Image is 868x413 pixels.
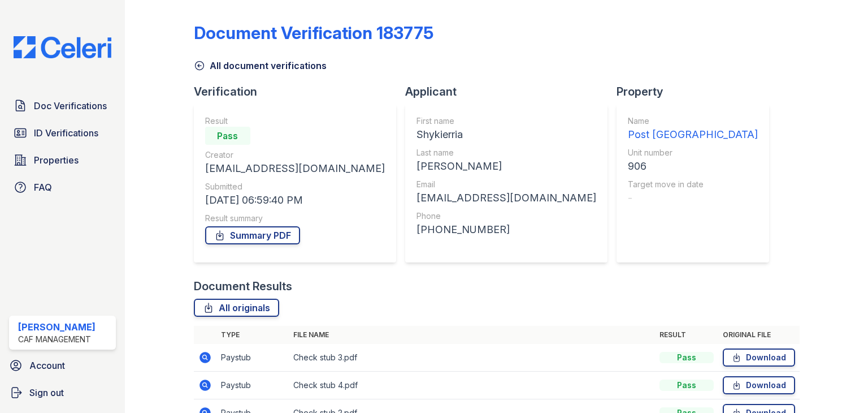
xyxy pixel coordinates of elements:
[659,352,714,363] div: Pass
[416,210,596,222] div: Phone
[205,161,385,177] div: [EMAIL_ADDRESS][DOMAIN_NAME]
[205,213,385,224] div: Result summary
[289,326,655,344] th: File name
[5,381,120,404] a: Sign out
[205,181,385,192] div: Submitted
[416,127,596,143] div: Shykierria
[821,368,857,402] iframe: chat widget
[216,326,289,344] th: Type
[9,176,116,199] a: FAQ
[205,115,385,127] div: Result
[34,180,52,194] span: FAQ
[194,23,433,43] div: Document Verification 183775
[5,354,120,377] a: Account
[194,299,279,317] a: All originals
[29,359,65,372] span: Account
[655,326,718,344] th: Result
[29,386,64,399] span: Sign out
[205,226,300,244] a: Summary PDF
[205,192,385,208] div: [DATE] 06:59:40 PM
[628,190,758,206] div: -
[194,84,405,100] div: Verification
[628,179,758,190] div: Target move in date
[416,147,596,158] div: Last name
[628,158,758,174] div: 906
[194,59,327,72] a: All document verifications
[416,179,596,190] div: Email
[416,222,596,238] div: [PHONE_NUMBER]
[416,158,596,174] div: [PERSON_NAME]
[405,84,617,100] div: Applicant
[416,190,596,206] div: [EMAIL_ADDRESS][DOMAIN_NAME]
[289,344,655,372] td: Check stub 3.pdf
[659,380,714,391] div: Pass
[289,372,655,399] td: Check stub 4.pdf
[34,153,79,167] span: Properties
[617,84,778,100] div: Property
[194,278,292,294] div: Document Results
[205,149,385,161] div: Creator
[718,326,800,344] th: Original file
[416,115,596,127] div: First name
[628,147,758,158] div: Unit number
[18,334,96,345] div: CAF Management
[9,122,116,144] a: ID Verifications
[628,115,758,127] div: Name
[205,127,250,145] div: Pass
[34,99,107,113] span: Doc Verifications
[723,376,795,394] a: Download
[9,94,116,117] a: Doc Verifications
[34,126,98,140] span: ID Verifications
[18,320,96,334] div: [PERSON_NAME]
[628,115,758,143] a: Name Post [GEOGRAPHIC_DATA]
[723,349,795,367] a: Download
[9,149,116,171] a: Properties
[5,36,120,58] img: CE_Logo_Blue-a8612792a0a2168367f1c8372b55b34899dd931a85d93a1a3d3e32e68fde9ad4.png
[216,344,289,372] td: Paystub
[628,127,758,143] div: Post [GEOGRAPHIC_DATA]
[216,372,289,399] td: Paystub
